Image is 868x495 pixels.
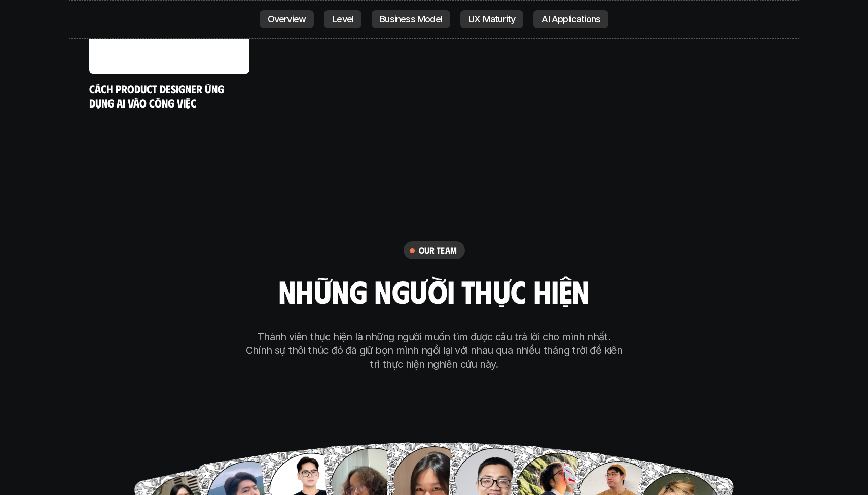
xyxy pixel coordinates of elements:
[332,14,353,24] p: Level
[460,10,523,28] a: UX Maturity
[380,14,442,24] p: Business Model
[468,14,515,24] p: UX Maturity
[324,10,361,28] a: Level
[260,10,314,28] a: Overview
[278,273,589,308] h2: những người thực hiện
[533,10,608,28] a: AI Applications
[541,14,600,24] p: AI Applications
[419,244,457,256] h6: our team
[89,82,227,110] a: Cách Product Designer ứng dụng AI vào công việc
[372,10,450,28] a: Business Model
[268,14,306,24] p: Overview
[244,330,624,371] p: Thành viên thực hiện là những người muốn tìm được câu trả lời cho mình nhất. Chính sự thôi thúc đ...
